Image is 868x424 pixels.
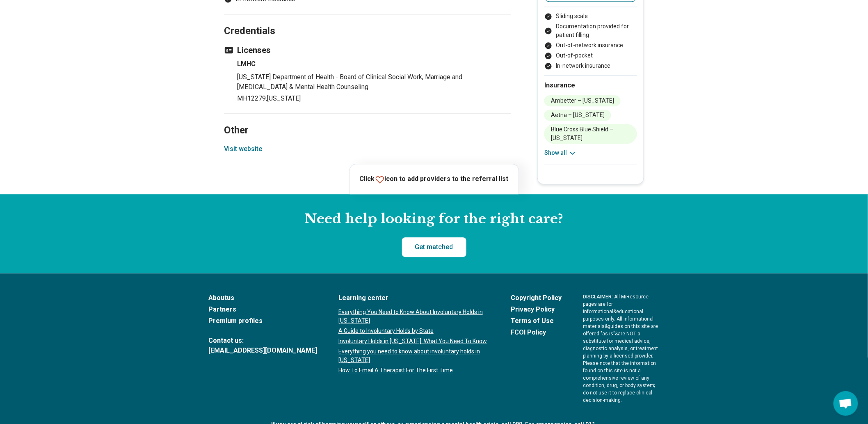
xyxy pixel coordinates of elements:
a: Everything you need to know about involuntary holds in [US_STATE] [338,347,489,364]
h2: Other [224,104,511,138]
li: In-network insurance [544,62,637,70]
a: FCOI Policy [511,328,562,337]
li: Ambetter – [US_STATE] [544,95,621,106]
a: Everything You Need to Know About Involuntary Holds in [US_STATE] [338,308,489,325]
li: Out-of-pocket [544,51,637,60]
p: Click icon to add providers to the referral list [360,174,509,184]
span: DISCLAIMER [583,294,612,300]
h4: LMHC [237,59,511,69]
span: Contact us: [208,336,317,346]
p: [US_STATE] Department of Health - Board of Clinical Social Work, Marriage and [MEDICAL_DATA] & Me... [237,72,511,92]
div: Open chat [834,391,858,416]
li: Out-of-network insurance [544,41,637,50]
button: Show all [544,149,577,157]
a: Learning center [338,293,489,303]
a: [EMAIL_ADDRESS][DOMAIN_NAME] [208,346,317,355]
li: Sliding scale [544,12,637,21]
h2: Need help looking for the right care? [7,211,861,228]
h3: Licenses [224,44,511,56]
p: MH12279 [237,94,511,103]
span: , [US_STATE] [266,94,301,102]
a: Involuntary Holds in [US_STATE]: What You Need To Know [338,337,489,346]
a: Premium profiles [208,316,317,326]
li: Documentation provided for patient filling [544,22,637,39]
li: Blue Cross Blue Shield – [US_STATE] [544,124,637,144]
a: Aboutus [208,293,317,303]
button: Visit website [224,144,262,154]
li: Aetna – [US_STATE] [544,110,611,121]
ul: Payment options [544,12,637,70]
p: : All MiResource pages are for informational & educational purposes only. All informational mater... [583,293,660,404]
a: Copyright Policy [511,293,562,303]
a: How To Email A Therapist For The First Time [338,366,489,375]
a: Privacy Policy [511,305,562,314]
h2: Insurance [544,80,637,90]
a: Partners [208,305,317,314]
a: A Guide to Involuntary Holds by State [338,327,489,335]
a: Terms of Use [511,316,562,326]
a: Get matched [402,237,466,257]
h2: Credentials [224,5,511,38]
